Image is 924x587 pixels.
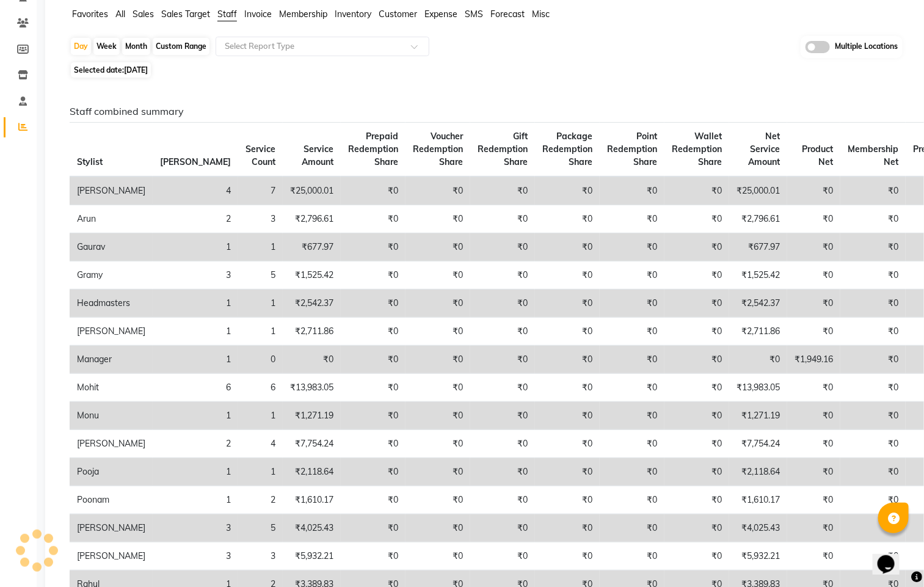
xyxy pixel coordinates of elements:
span: Misc [532,9,550,20]
td: ₹0 [470,402,535,430]
td: ₹0 [664,290,729,318]
td: ₹0 [787,458,840,486]
td: ₹0 [341,514,406,542]
td: Arun [70,205,153,233]
div: Custom Range [153,38,209,55]
td: ₹0 [600,430,664,458]
td: 1 [153,233,238,261]
td: ₹4,025.43 [729,514,787,542]
td: ₹0 [840,346,906,374]
td: ₹0 [787,430,840,458]
td: ₹0 [787,318,840,346]
h6: Staff combined summary [70,106,898,117]
td: 2 [238,486,283,514]
td: ₹0 [840,402,906,430]
td: ₹0 [664,458,729,486]
td: ₹7,754.24 [283,430,341,458]
td: ₹2,796.61 [283,205,341,233]
td: ₹0 [470,261,535,290]
td: ₹0 [341,318,406,346]
td: ₹0 [406,177,470,205]
td: ₹0 [664,205,729,233]
td: ₹2,796.61 [729,205,787,233]
td: 0 [238,346,283,374]
td: ₹0 [664,233,729,261]
td: ₹1,271.19 [283,402,341,430]
td: ₹0 [664,486,729,514]
td: ₹0 [470,346,535,374]
td: 3 [238,205,283,233]
td: ₹1,271.19 [729,402,787,430]
td: ₹2,542.37 [283,290,341,318]
span: Inventory [335,9,371,20]
td: ₹0 [664,402,729,430]
td: 5 [238,514,283,542]
td: 1 [153,458,238,486]
td: 3 [238,542,283,571]
td: 2 [153,430,238,458]
td: ₹4,025.43 [283,514,341,542]
td: ₹0 [840,458,906,486]
td: ₹0 [341,374,406,402]
td: ₹0 [406,542,470,571]
td: ₹0 [406,486,470,514]
td: ₹0 [787,261,840,290]
td: ₹0 [535,402,600,430]
td: ₹0 [535,261,600,290]
span: Stylist [77,156,103,167]
span: Point Redemption Share [607,131,657,167]
td: 1 [153,346,238,374]
td: 1 [153,290,238,318]
td: ₹0 [840,486,906,514]
td: ₹0 [535,374,600,402]
td: ₹0 [787,514,840,542]
td: ₹0 [341,402,406,430]
td: ₹677.97 [729,233,787,261]
td: 3 [153,514,238,542]
span: Prepaid Redemption Share [348,131,398,167]
span: Package Redemption Share [542,131,592,167]
td: Pooja [70,458,153,486]
td: ₹0 [840,374,906,402]
td: ₹0 [535,458,600,486]
td: ₹0 [406,233,470,261]
td: ₹0 [600,542,664,571]
td: ₹2,118.64 [283,458,341,486]
td: ₹0 [341,458,406,486]
td: ₹0 [341,261,406,290]
td: ₹0 [840,290,906,318]
span: Voucher Redemption Share [413,131,463,167]
td: ₹0 [600,261,664,290]
td: ₹0 [283,346,341,374]
td: ₹0 [341,542,406,571]
td: Mohit [70,374,153,402]
td: 3 [153,542,238,571]
td: ₹0 [600,402,664,430]
td: ₹0 [535,430,600,458]
td: ₹1,610.17 [729,486,787,514]
td: ₹0 [840,318,906,346]
td: ₹0 [470,430,535,458]
td: 1 [238,458,283,486]
td: ₹0 [664,177,729,205]
td: 1 [153,486,238,514]
td: ₹0 [535,486,600,514]
td: ₹0 [600,458,664,486]
td: ₹25,000.01 [729,177,787,205]
span: Sales Target [161,9,210,20]
span: Net Service Amount [748,131,780,167]
td: ₹0 [470,514,535,542]
td: ₹0 [470,177,535,205]
td: 1 [238,290,283,318]
td: ₹0 [729,346,787,374]
span: Sales [133,9,154,20]
span: Multiple Locations [835,41,898,53]
td: ₹0 [600,374,664,402]
span: Gift Redemption Share [478,131,528,167]
td: ₹2,542.37 [729,290,787,318]
td: [PERSON_NAME] [70,177,153,205]
td: ₹0 [840,261,906,290]
td: ₹0 [787,233,840,261]
td: ₹677.97 [283,233,341,261]
td: ₹0 [535,290,600,318]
